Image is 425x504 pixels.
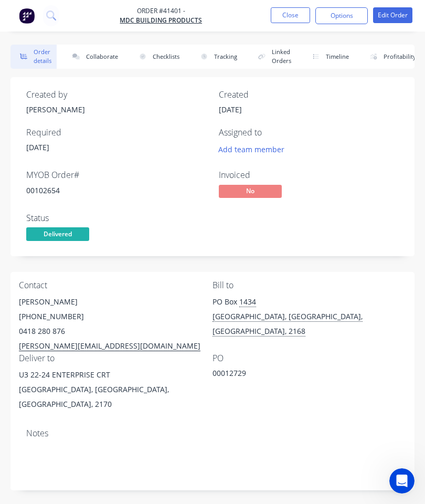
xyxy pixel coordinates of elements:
div: PO Box [212,295,406,309]
div: Status [26,213,206,223]
div: Deliver to [19,353,212,363]
div: [PERSON_NAME][PHONE_NUMBER]0418 280 876[PERSON_NAME][EMAIL_ADDRESS][DOMAIN_NAME] [19,295,212,353]
button: Tracking [191,45,242,69]
button: Profitability [360,45,421,69]
div: [PHONE_NUMBER] [19,309,212,324]
span: [DATE] [26,142,49,152]
div: Bill to [212,280,406,290]
div: [PERSON_NAME] [19,295,212,309]
div: Notes [26,428,399,438]
button: Close [271,7,310,23]
button: Collaborate [63,45,123,69]
div: Required [26,128,206,138]
div: [PERSON_NAME] [26,104,206,115]
button: Add team member [213,142,290,156]
div: U3 22-24 ENTERPRISE CRT [19,367,212,382]
div: PO Box1434[GEOGRAPHIC_DATA], [GEOGRAPHIC_DATA], [GEOGRAPHIC_DATA], 2168 [212,295,406,339]
span: Order #41401 - [120,6,202,16]
span: Delivered [26,227,89,240]
button: Linked Orders [249,45,296,69]
button: Options [315,7,368,24]
span: No [219,185,282,198]
button: Checklists [130,45,185,69]
span: [DATE] [219,104,242,114]
div: PO [212,353,406,363]
div: 00012729 [212,367,344,382]
div: MYOB Order # [26,170,206,180]
div: [GEOGRAPHIC_DATA], [GEOGRAPHIC_DATA], [GEOGRAPHIC_DATA], 2170 [19,382,212,412]
button: Timeline [303,45,354,69]
div: U3 22-24 ENTERPRISE CRT[GEOGRAPHIC_DATA], [GEOGRAPHIC_DATA], [GEOGRAPHIC_DATA], 2170 [19,367,212,412]
div: Assigned to [219,128,399,138]
div: Contact [19,280,212,290]
div: Created [219,90,399,100]
button: Order details [10,45,57,69]
img: Factory [19,8,35,24]
button: Edit Order [373,7,412,23]
div: Created by [26,90,206,100]
button: Add team member [219,142,290,156]
button: Delivered [26,227,89,243]
iframe: Intercom live chat [389,468,415,493]
a: MDC Building Products [120,16,202,25]
div: 0418 280 876 [19,324,212,339]
div: 00102654 [26,185,206,196]
div: Invoiced [219,170,399,180]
